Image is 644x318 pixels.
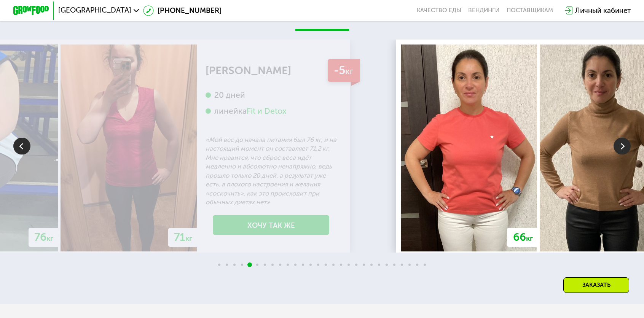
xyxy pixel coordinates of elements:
[168,228,198,247] div: 71
[58,7,131,14] span: [GEOGRAPHIC_DATA]
[614,138,631,155] img: Slide right
[206,106,337,116] div: линейка
[29,228,59,247] div: 76
[206,66,337,75] div: [PERSON_NAME]
[247,106,287,116] div: Fit и Detox
[206,135,337,207] p: «Мой вес до начала питания был 76 кг, и на настоящий момент он составляет 71,2 кг. Мне нравится, ...
[575,5,631,16] div: Личный кабинет
[143,5,222,16] a: [PHONE_NUMBER]
[417,7,461,14] a: Качество еды
[507,7,553,14] div: поставщикам
[185,234,192,243] span: кг
[46,234,53,243] span: кг
[13,138,30,155] img: Slide left
[206,90,337,100] div: 20 дней
[345,66,353,76] span: кг
[328,59,360,82] div: -5
[507,228,539,247] div: 66
[213,215,329,235] a: Хочу так же
[526,234,533,243] span: кг
[563,277,629,293] div: Заказать
[468,7,499,14] a: Вендинги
